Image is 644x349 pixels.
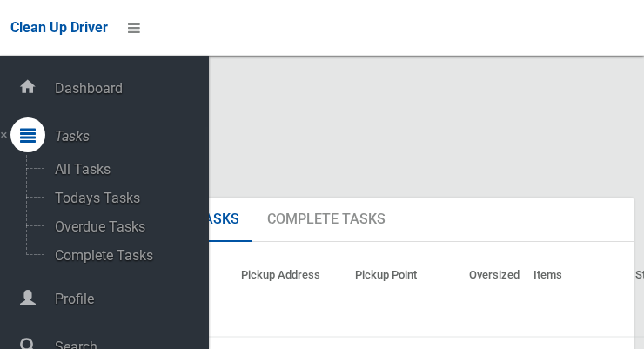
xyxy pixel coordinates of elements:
[50,80,209,97] span: Dashboard
[50,247,194,264] span: Complete Tasks
[50,291,209,307] span: Profile
[10,15,108,41] a: Clean Up Driver
[50,190,194,206] span: Todays Tasks
[50,218,194,235] span: Overdue Tasks
[348,256,462,337] th: Pickup Point
[462,256,527,337] th: Oversized
[10,19,108,36] span: Clean Up Driver
[50,128,209,144] span: Tasks
[234,256,348,337] th: Pickup Address
[50,161,194,178] span: All Tasks
[254,198,399,243] a: Complete Tasks
[527,256,628,337] th: Items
